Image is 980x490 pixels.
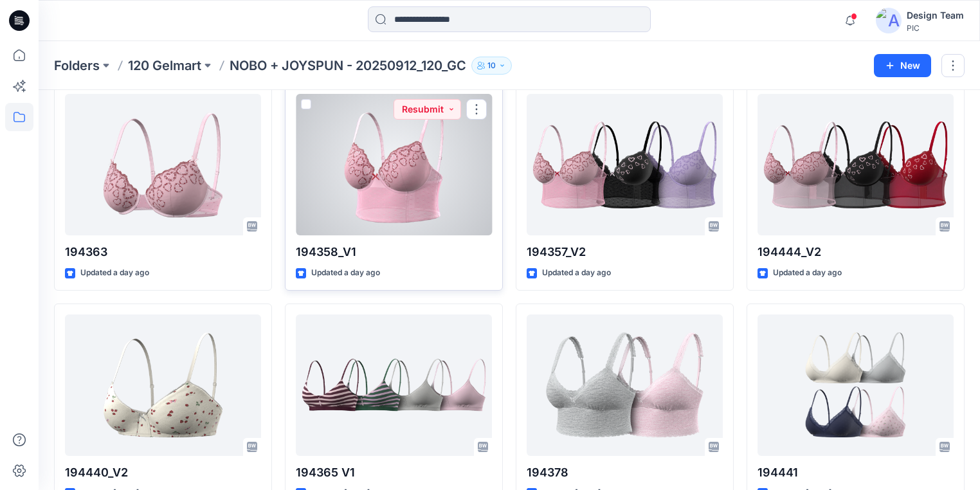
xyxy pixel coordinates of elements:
[471,57,512,75] button: 10
[487,59,496,73] p: 10
[311,266,380,280] p: Updated a day ago
[296,464,492,482] p: 194365 V1
[527,314,723,456] a: 194378
[65,243,261,261] p: 194363
[296,314,492,456] a: 194365 V1
[296,94,492,235] a: 194358_V1
[65,464,261,482] p: 194440_V2
[527,243,723,261] p: 194357_V2
[907,8,964,23] div: Design Team
[65,314,261,456] a: 194440_V2
[758,94,954,235] a: 194444_V2
[527,464,723,482] p: 194378
[230,57,466,75] p: NOBO + JOYSPUN - 20250912_120_GC
[876,8,902,33] img: avatar
[65,94,261,235] a: 194363
[128,57,201,75] a: 120 Gelmart
[296,243,492,261] p: 194358_V1
[527,94,723,235] a: 194357_V2
[758,314,954,456] a: 194441
[80,266,149,280] p: Updated a day ago
[758,243,954,261] p: 194444_V2
[54,57,100,75] a: Folders
[773,266,842,280] p: Updated a day ago
[758,464,954,482] p: 194441
[907,23,964,33] div: PIC
[542,266,611,280] p: Updated a day ago
[874,54,931,77] button: New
